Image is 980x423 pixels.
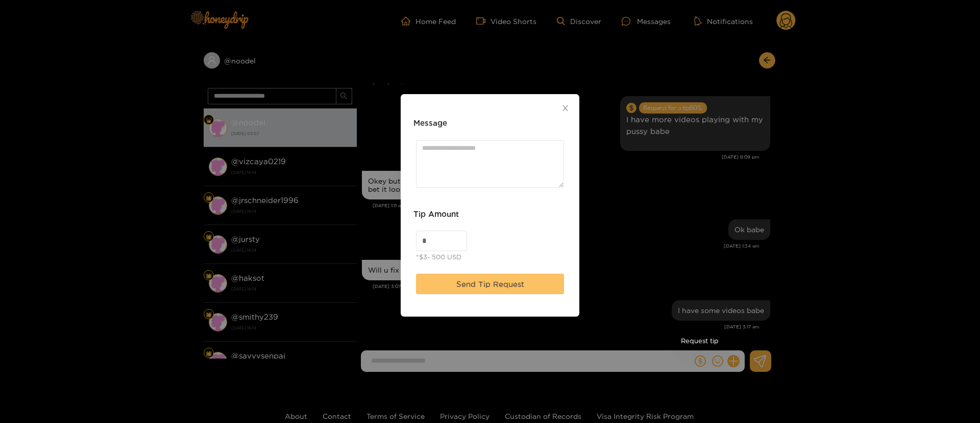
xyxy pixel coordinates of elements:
button: Close [551,94,579,123]
div: *$3- 500 USD [416,252,461,262]
h3: Message [413,117,447,129]
h3: Tip Amount [413,208,459,220]
span: Send Tip Request [456,278,524,290]
button: Send Tip Request [416,274,564,294]
span: close [561,104,569,112]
